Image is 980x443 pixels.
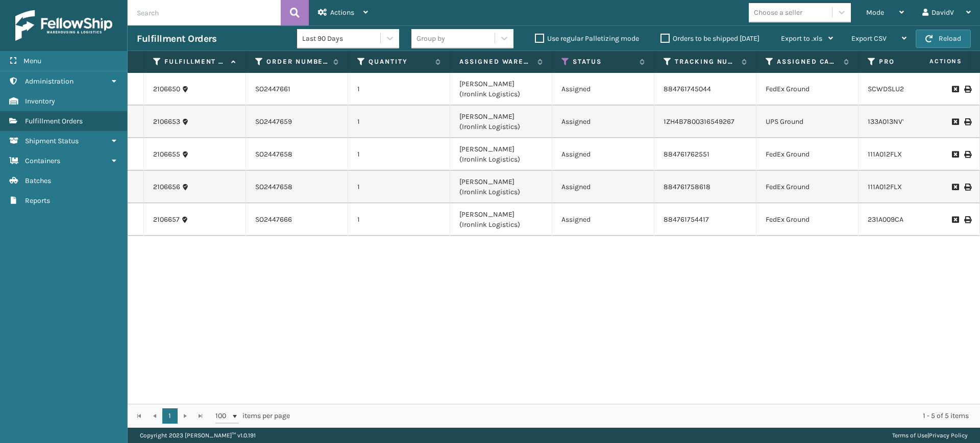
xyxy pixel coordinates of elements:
td: [PERSON_NAME] (Ironlink Logistics) [450,73,552,106]
span: Actions [330,8,354,17]
label: Quantity [369,57,430,66]
td: SO2447658 [246,138,348,171]
a: 133A013NVY [868,117,906,126]
td: FedEx Ground [756,138,859,171]
td: 1 [348,171,450,203]
div: Last 90 Days [302,33,381,44]
td: Assigned [552,73,654,106]
span: Administration [25,77,73,86]
label: Order Number [266,57,328,66]
td: 1 [348,73,450,106]
td: SO2447661 [246,73,348,106]
span: Export CSV [851,34,887,43]
h3: Fulfillment Orders [137,33,216,45]
i: Print Label [964,216,970,223]
span: Batches [25,176,51,185]
a: 884761762551 [664,150,709,159]
td: 1 [348,203,450,236]
span: items per page [215,408,290,424]
i: Print Label [964,118,970,125]
i: Print Label [964,151,970,158]
td: [PERSON_NAME] (Ironlink Logistics) [450,171,552,203]
img: logo [15,10,112,41]
a: 2106656 [153,182,180,192]
a: 111A012FLX [868,150,902,159]
span: Shipment Status [25,137,79,145]
a: 231A009CAR [868,215,908,224]
label: Assigned Carrier Service [777,57,839,66]
i: Request to Be Cancelled [952,86,958,93]
a: 2106655 [153,149,180,160]
td: Assigned [552,106,654,138]
i: Print Label [964,86,970,93]
td: [PERSON_NAME] (Ironlink Logistics) [450,106,552,138]
a: 1ZH4B7800316549267 [664,117,734,126]
td: Assigned [552,203,654,236]
label: Assigned Warehouse [459,57,532,66]
a: 884761745044 [664,85,711,93]
a: 111A012FLX [868,183,902,191]
span: Reports [25,196,50,205]
div: 1 - 5 of 5 items [304,411,969,421]
td: Assigned [552,171,654,203]
span: Actions [897,53,968,70]
td: [PERSON_NAME] (Ironlink Logistics) [450,203,552,236]
i: Print Label [964,184,970,191]
td: FedEx Ground [756,203,859,236]
p: Copyright 2023 [PERSON_NAME]™ v 1.0.191 [140,428,256,443]
a: 884761758618 [664,183,710,191]
label: Use regular Palletizing mode [535,34,639,43]
a: 884761754417 [664,215,709,224]
span: Mode [866,8,884,17]
label: Orders to be shipped [DATE] [660,34,759,43]
td: SO2447658 [246,171,348,203]
a: 1 [162,408,178,424]
i: Request to Be Cancelled [952,216,958,223]
td: SO2447659 [246,106,348,138]
i: Request to Be Cancelled [952,184,958,191]
td: Assigned [552,138,654,171]
label: Status [573,57,634,66]
td: UPS Ground [756,106,859,138]
td: [PERSON_NAME] (Ironlink Logistics) [450,138,552,171]
a: Privacy Policy [929,432,968,439]
div: | [892,428,968,443]
span: Containers [25,157,60,165]
td: SO2447666 [246,203,348,236]
i: Request to Be Cancelled [952,118,958,125]
td: FedEx Ground [756,73,859,106]
td: FedEx Ground [756,171,859,203]
div: Choose a seller [754,7,802,18]
td: 1 [348,138,450,171]
label: Tracking Number [675,57,737,66]
a: 2106657 [153,215,180,225]
span: Inventory [25,97,55,106]
span: 100 [215,411,231,421]
a: 2106650 [153,84,180,94]
label: Product SKU [879,57,941,66]
span: Fulfillment Orders [25,117,83,125]
a: 2106653 [153,117,180,127]
button: Reload [916,30,971,48]
a: Terms of Use [892,432,927,439]
span: Menu [23,57,41,65]
a: SCWDSLU2012 [868,85,915,93]
span: Export to .xls [781,34,822,43]
i: Request to Be Cancelled [952,151,958,158]
label: Fulfillment Order Id [164,57,226,66]
div: Group by [416,33,445,44]
td: 1 [348,106,450,138]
